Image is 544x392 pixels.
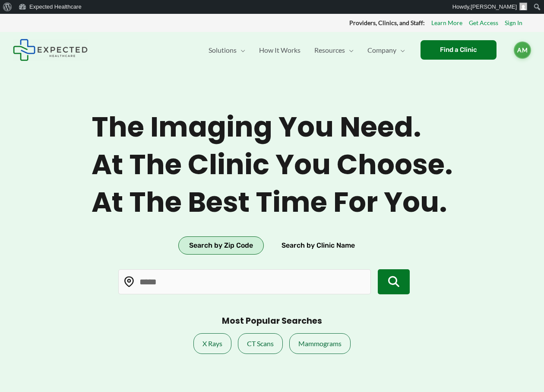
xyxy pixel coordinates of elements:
[361,35,412,65] a: CompanyMenu Toggle
[202,35,252,65] a: SolutionsMenu Toggle
[396,35,405,65] span: Menu Toggle
[178,236,264,255] button: Search by Zip Code
[421,40,497,60] a: Find a Clinic
[252,35,307,65] a: How It Works
[202,35,412,65] nav: Primary Site Navigation
[514,41,531,59] a: AM
[237,35,245,65] span: Menu Toggle
[314,35,345,65] span: Resources
[345,35,354,65] span: Menu Toggle
[307,35,361,65] a: ResourcesMenu Toggle
[349,19,425,26] strong: Providers, Clinics, and Staff:
[367,35,396,65] span: Company
[471,3,517,10] span: [PERSON_NAME]
[271,236,366,255] button: Search by Clinic Name
[469,17,498,29] a: Get Access
[238,333,283,354] a: CT Scans
[193,333,231,354] a: X Rays
[92,111,453,144] span: The imaging you need.
[209,35,237,65] span: Solutions
[259,35,300,65] span: How It Works
[222,316,322,327] h3: Most Popular Searches
[123,276,135,287] img: Location pin
[431,17,462,29] a: Learn More
[289,333,351,354] a: Mammograms
[505,17,522,29] a: Sign In
[92,148,453,182] span: At the clinic you choose.
[92,186,453,219] span: At the best time for you.
[13,39,88,61] img: Expected Healthcare Logo - side, dark font, small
